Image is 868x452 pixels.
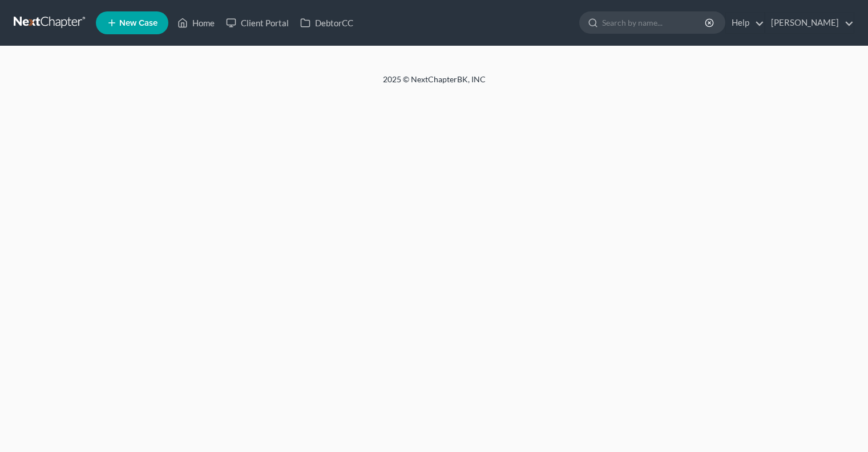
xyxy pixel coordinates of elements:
span: New Case [119,19,158,27]
a: Help [726,13,764,33]
input: Search by name... [602,12,706,33]
a: Home [172,13,220,33]
div: 2025 © NextChapterBK, INC [109,74,760,94]
a: Client Portal [220,13,294,33]
a: [PERSON_NAME] [765,13,854,33]
a: DebtorCC [294,13,359,33]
